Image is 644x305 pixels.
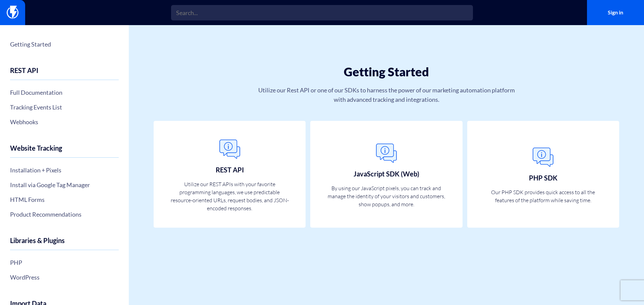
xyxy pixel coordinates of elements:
a: PHP SDK Our PHP SDK provides quick access to all the features of the platform while saving time. [467,121,619,228]
h1: Getting Started [169,65,604,79]
a: Webhooks [10,116,119,128]
p: Utilize our Rest API or one of our SDKs to harness the power of our marketing automation platform... [256,85,517,104]
img: General.png [216,136,243,163]
img: General.png [373,140,400,167]
p: Our PHP SDK provides quick access to all the features of the platform while saving time. [482,188,604,204]
a: Installation + Pixels [10,164,119,176]
a: JavaScript SDK (Web) By using our JavaScript pixels, you can track and manage the identity of you... [310,121,462,228]
a: REST API Utilize our REST APIs with your favorite programming languages, we use predictable resou... [154,121,306,228]
a: WordPress [10,272,119,283]
a: Install via Google Tag Manager [10,179,119,190]
h3: JavaScript SDK (Web) [354,170,419,177]
img: General.png [530,144,556,171]
a: Product Recommendations [10,209,119,220]
a: Tracking Events List [10,101,119,113]
a: HTML Forms [10,194,119,205]
p: By using our JavaScript pixels, you can track and manage the identity of your visitors and custom... [326,184,447,208]
a: PHP [10,257,119,268]
h3: REST API [216,166,244,173]
p: Utilize our REST APIs with your favorite programming languages, we use predictable resource-orien... [169,180,290,212]
a: Full Documentation [10,87,119,98]
h4: Libraries & Plugins [10,237,119,250]
input: Search... [171,5,473,20]
h4: Website Tracking [10,144,119,158]
a: Getting Started [10,39,119,50]
h3: PHP SDK [529,174,557,181]
h4: REST API [10,67,119,80]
